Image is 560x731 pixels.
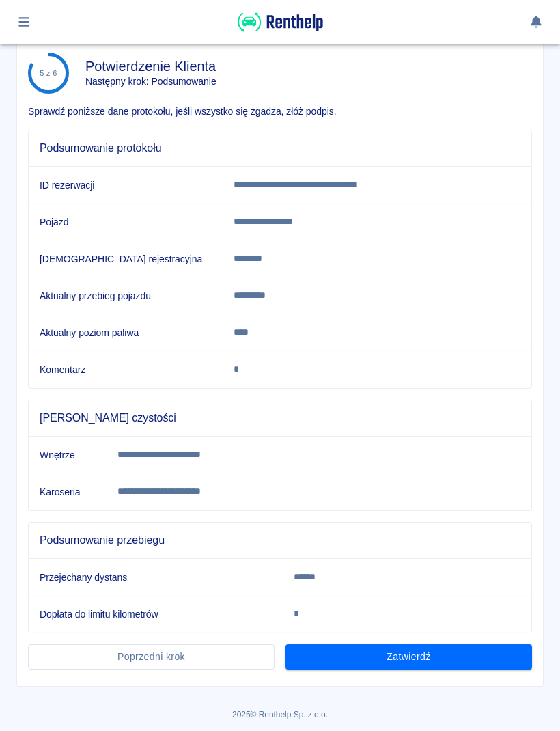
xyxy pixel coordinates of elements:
[28,644,275,670] button: Poprzedni krok
[40,69,57,78] div: 5 z 6
[28,105,532,119] p: Sprawdź poniższe dane protokołu, jeśli wszystko się zgadza, złóż podpis.
[40,448,96,462] h6: Wnętrze
[238,11,323,33] img: Renthelp logo
[40,411,520,425] span: [PERSON_NAME] czystości
[85,74,216,89] p: Następny krok: Podsumowanie
[40,178,212,192] h6: ID rezerwacji
[40,485,96,499] h6: Karoseria
[40,570,272,584] h6: Przejechany dystans
[40,363,212,376] h6: Komentarz
[238,25,323,36] a: Renthelp logo
[40,534,520,547] span: Podsumowanie przebiegu
[85,58,216,74] h4: Potwierdzenie Klienta
[40,215,212,229] h6: Pojazd
[40,326,212,340] h6: Aktualny poziom paliwa
[285,644,532,670] button: Zatwierdź
[40,289,212,303] h6: Aktualny przebieg pojazdu
[40,607,272,621] h6: Dopłata do limitu kilometrów
[40,252,212,266] h6: [DEMOGRAPHIC_DATA] rejestracyjna
[40,141,520,155] span: Podsumowanie protokołu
